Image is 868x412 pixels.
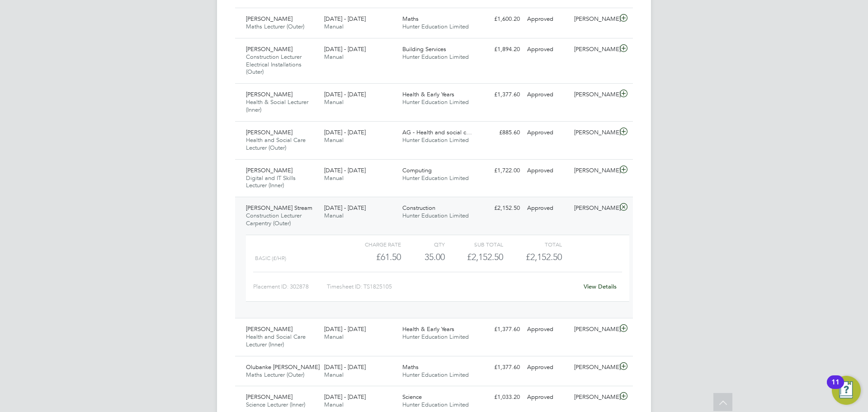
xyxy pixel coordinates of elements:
[246,45,292,53] span: [PERSON_NAME]
[324,204,366,212] span: [DATE] - [DATE]
[402,45,446,53] span: Building Services
[324,174,344,182] span: Manual
[571,201,618,216] div: [PERSON_NAME]
[246,53,302,76] span: Construction Lecturer Electrical Installations (Outer)
[324,333,344,341] span: Manual
[402,128,472,136] span: AG - Health and social c…
[402,98,469,106] span: Hunter Education Limited
[476,201,524,216] div: £2,152.50
[246,371,304,379] span: Maths Lecturer (Outer)
[571,12,618,27] div: [PERSON_NAME]
[324,23,344,30] span: Manual
[402,53,469,61] span: Hunter Education Limited
[402,393,422,401] span: Science
[324,363,366,371] span: [DATE] - [DATE]
[324,90,366,98] span: [DATE] - [DATE]
[524,87,571,102] div: Approved
[401,250,445,265] div: 35.00
[324,53,344,61] span: Manual
[324,45,366,53] span: [DATE] - [DATE]
[246,128,292,136] span: [PERSON_NAME]
[324,15,366,23] span: [DATE] - [DATE]
[402,212,469,219] span: Hunter Education Limited
[476,87,524,102] div: £1,377.60
[402,333,469,341] span: Hunter Education Limited
[402,401,469,408] span: Hunter Education Limited
[402,204,435,212] span: Construction
[324,325,366,333] span: [DATE] - [DATE]
[402,174,469,182] span: Hunter Education Limited
[324,98,344,106] span: Manual
[524,42,571,57] div: Approved
[476,360,524,375] div: £1,377.60
[246,23,304,30] span: Maths Lecturer (Outer)
[571,322,618,337] div: [PERSON_NAME]
[324,371,344,379] span: Manual
[246,90,292,98] span: [PERSON_NAME]
[402,90,454,98] span: Health & Early Years
[246,136,306,152] span: Health and Social Care Lecturer (Outer)
[246,15,292,23] span: [PERSON_NAME]
[476,12,524,27] div: £1,600.20
[343,250,401,265] div: £61.50
[402,363,419,371] span: Maths
[571,125,618,140] div: [PERSON_NAME]
[401,239,445,250] div: QTY
[402,371,469,379] span: Hunter Education Limited
[832,376,861,405] button: Open Resource Center, 11 new notifications
[324,166,366,174] span: [DATE] - [DATE]
[445,250,503,265] div: £2,152.50
[246,204,312,212] span: [PERSON_NAME] Stream
[402,136,469,144] span: Hunter Education Limited
[402,23,469,30] span: Hunter Education Limited
[524,12,571,27] div: Approved
[831,382,840,394] div: 11
[246,98,308,114] span: Health & Social Lecturer (Inner)
[476,125,524,140] div: £885.60
[526,251,562,262] span: £2,152.50
[476,163,524,178] div: £1,722.00
[327,279,578,294] div: Timesheet ID: TS1825105
[246,333,306,348] span: Health and Social Care Lecturer (Inner)
[584,283,617,290] a: View Details
[402,166,432,174] span: Computing
[324,128,366,136] span: [DATE] - [DATE]
[324,212,344,219] span: Manual
[255,255,286,261] span: BASIC (£/HR)
[246,401,305,408] span: Science Lecturer (Inner)
[571,42,618,57] div: [PERSON_NAME]
[324,393,366,401] span: [DATE] - [DATE]
[402,15,419,23] span: Maths
[246,325,292,333] span: [PERSON_NAME]
[476,42,524,57] div: £1,894.20
[246,212,302,227] span: Construction Lecturer Carpentry (Outer)
[524,125,571,140] div: Approved
[324,401,344,408] span: Manual
[524,390,571,405] div: Approved
[503,239,561,250] div: Total
[476,322,524,337] div: £1,377.60
[246,363,320,371] span: Olubanke [PERSON_NAME]
[324,136,344,144] span: Manual
[524,201,571,216] div: Approved
[571,163,618,178] div: [PERSON_NAME]
[445,239,503,250] div: Sub Total
[246,174,296,189] span: Digital and IT Skills Lecturer (Inner)
[253,279,327,294] div: Placement ID: 302878
[476,390,524,405] div: £1,033.20
[246,393,292,401] span: [PERSON_NAME]
[571,390,618,405] div: [PERSON_NAME]
[571,87,618,102] div: [PERSON_NAME]
[402,325,454,333] span: Health & Early Years
[524,163,571,178] div: Approved
[571,360,618,375] div: [PERSON_NAME]
[343,239,401,250] div: Charge rate
[246,166,292,174] span: [PERSON_NAME]
[524,322,571,337] div: Approved
[524,360,571,375] div: Approved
